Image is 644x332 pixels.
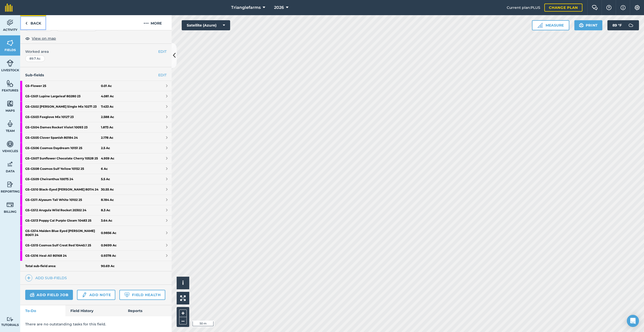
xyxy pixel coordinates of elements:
a: Add note [77,290,115,300]
strong: GS - GS11 Alyssum Tall White 10102 25 [25,195,101,205]
strong: GS - GS02 [PERSON_NAME] Single Mix 10271 23 [25,102,101,112]
strong: GS - GS16 Heal-All 80168 24 [25,251,101,261]
a: GS-GS08 Cosmos Sulf Yellow 10152 256 Ac [20,164,172,174]
strong: 0.9378 Ac [101,254,116,258]
img: svg+xml;base64,PD94bWwgdmVyc2lvbj0iMS4wIiBlbmNvZGluZz0idXRmLTgiPz4KPCEtLSBHZW5lcmF0b3I6IEFkb2JlIE... [626,20,636,30]
strong: 5.5 Ac [101,177,110,181]
strong: GS - GS15 Cosmos Sulf Crest Red 10440.1 25 [25,240,101,250]
a: EDIT [158,72,167,78]
span: Worked area [25,49,167,54]
a: GS-GS15 Cosmos Sulf Crest Red 10440.1 250.9699 Ac [20,240,172,250]
strong: 6 Ac [101,167,108,171]
a: GS-GS02 [PERSON_NAME] Single Mix 10271 237.433 Ac [20,102,172,112]
strong: Total sub-field area: [25,264,101,268]
img: svg+xml;base64,PHN2ZyB4bWxucz0iaHR0cDovL3d3dy53My5vcmcvMjAwMC9zdmciIHdpZHRoPSIyMCIgaGVpZ2h0PSIyNC... [144,20,149,26]
strong: 2.5 Ac [101,146,110,150]
a: GS-GS05 Clover Spanish 80184 242.178 Ac [20,133,172,143]
img: A cog icon [634,5,640,10]
h4: Sub-fields [20,72,172,78]
img: svg+xml;base64,PHN2ZyB4bWxucz0iaHR0cDovL3d3dy53My5vcmcvMjAwMC9zdmciIHdpZHRoPSIxOSIgaGVpZ2h0PSIyNC... [579,22,584,28]
a: To-Do [20,305,65,316]
strong: 1.873 Ac [101,125,113,129]
button: EDIT [158,49,167,54]
strong: GS - GS04 Dames Rocket Violet 10093 23 [25,122,101,132]
a: GS-GS01 Lupine Largeleaf 80280 234.081 Ac [20,91,172,101]
button: + [179,310,187,317]
a: Change plan [544,4,582,12]
a: GS-GS07 Sunflower Chocolate Cherry 10528 254.959 Ac [20,153,172,163]
a: GS-GS04 Dames Rocket Violet 10093 231.873 Ac [20,122,172,132]
strong: GS - GS07 Sunflower Chocolate Cherry 10528 25 [25,153,101,163]
span: i [182,280,184,286]
strong: GS - GS12 Arugula Wild Rocket 20302 24 [25,205,101,215]
a: Add sub-fields [25,274,69,281]
a: GS-GS13 Poppy Cal Purple Gleam 10483 253.64 Ac [20,216,172,226]
img: svg+xml;base64,PD94bWwgdmVyc2lvbj0iMS4wIiBlbmNvZGluZz0idXRmLTgiPz4KPCEtLSBHZW5lcmF0b3I6IEFkb2JlIE... [7,120,14,128]
strong: GS - GS03 Foxglove Mix 10127 23 [25,112,101,122]
div: Open Intercom Messenger [627,315,639,327]
a: GS-GS10 Black-Eyed [PERSON_NAME] 80114 2430.55 Ac [20,184,172,195]
a: GS-GS09 Cheiranthus 10075 245.5 Ac [20,174,172,184]
strong: 4.081 Ac [101,94,114,98]
strong: 8.184 Ac [101,198,114,202]
strong: GS - GS14 Maiden Blue Eyed [PERSON_NAME] 80611 24 [25,226,101,240]
a: GS-GS16 Heal-All 80168 240.9378 Ac [20,251,172,261]
img: svg+xml;base64,PHN2ZyB4bWxucz0iaHR0cDovL3d3dy53My5vcmcvMjAwMC9zdmciIHdpZHRoPSIxOCIgaGVpZ2h0PSIyNC... [25,35,30,41]
span: View on map [32,36,56,41]
img: Two speech bubbles overlapping with the left bubble in the forefront [592,5,598,10]
a: Field Health [119,290,165,300]
strong: 7.433 Ac [101,105,114,109]
img: svg+xml;base64,PD94bWwgdmVyc2lvbj0iMS4wIiBlbmNvZGluZz0idXRmLTgiPz4KPCEtLSBHZW5lcmF0b3I6IEFkb2JlIE... [7,317,14,322]
strong: 2.588 Ac [101,115,114,119]
img: svg+xml;base64,PD94bWwgdmVyc2lvbj0iMS4wIiBlbmNvZGluZz0idXRmLTgiPz4KPCEtLSBHZW5lcmF0b3I6IEFkb2JlIE... [7,201,14,208]
strong: 0.9856 Ac [101,231,116,235]
img: svg+xml;base64,PHN2ZyB4bWxucz0iaHR0cDovL3d3dy53My5vcmcvMjAwMC9zdmciIHdpZHRoPSI1NiIgaGVpZ2h0PSI2MC... [7,100,14,107]
img: svg+xml;base64,PD94bWwgdmVyc2lvbj0iMS4wIiBlbmNvZGluZz0idXRmLTgiPz4KPCEtLSBHZW5lcmF0b3I6IEFkb2JlIE... [7,19,14,27]
img: Four arrows, one pointing top left, one top right, one bottom right and the last bottom left [180,295,186,301]
strong: GS - GS06 Cosmos Daydream 10151 25 [25,143,101,153]
strong: GS - GS01 Lupine Largeleaf 80280 23 [25,91,101,101]
strong: GS - GS08 Cosmos Sulf Yellow 10152 25 [25,164,101,174]
img: svg+xml;base64,PHN2ZyB4bWxucz0iaHR0cDovL3d3dy53My5vcmcvMjAwMC9zdmciIHdpZHRoPSI1NiIgaGVpZ2h0PSI2MC... [7,39,14,47]
strong: 90.69 Ac [101,264,115,268]
a: GS-GS12 Arugula Wild Rocket 20302 248.3 Ac [20,205,172,215]
img: svg+xml;base64,PHN2ZyB4bWxucz0iaHR0cDovL3d3dy53My5vcmcvMjAwMC9zdmciIHdpZHRoPSI1NiIgaGVpZ2h0PSI2MC... [7,80,14,87]
strong: 3.64 Ac [101,219,112,223]
strong: 0.01 Ac [101,84,112,88]
a: GS-Flower 250.01 Ac [20,81,172,91]
button: Print [574,20,603,30]
strong: GS - GS09 Cheiranthus 10075 24 [25,174,101,184]
strong: 30.55 Ac [101,187,114,192]
img: A question mark icon [606,5,612,10]
button: i [177,277,189,289]
span: Current plan : PLUS [507,5,540,10]
button: – [179,317,187,324]
a: GS-GS03 Foxglove Mix 10127 232.588 Ac [20,112,172,122]
img: svg+xml;base64,PD94bWwgdmVyc2lvbj0iMS4wIiBlbmNvZGluZz0idXRmLTgiPz4KPCEtLSBHZW5lcmF0b3I6IEFkb2JlIE... [30,292,35,298]
img: svg+xml;base64,PD94bWwgdmVyc2lvbj0iMS4wIiBlbmNvZGluZz0idXRmLTgiPz4KPCEtLSBHZW5lcmF0b3I6IEFkb2JlIE... [7,140,14,148]
strong: GS - GS13 Poppy Cal Purple Gleam 10483 25 [25,216,101,226]
img: svg+xml;base64,PD94bWwgdmVyc2lvbj0iMS4wIiBlbmNvZGluZz0idXRmLTgiPz4KPCEtLSBHZW5lcmF0b3I6IEFkb2JlIE... [7,160,14,168]
strong: GS - GS05 Clover Spanish 80184 24 [25,133,101,143]
p: There are no outstanding tasks for this field. [25,321,167,327]
button: 89 °F [607,20,639,30]
a: GS-GS11 Alyssum Tall White 10102 258.184 Ac [20,195,172,205]
img: svg+xml;base64,PD94bWwgdmVyc2lvbj0iMS4wIiBlbmNvZGluZz0idXRmLTgiPz4KPCEtLSBHZW5lcmF0b3I6IEFkb2JlIE... [82,292,87,298]
button: Satellite (Azure) [182,20,230,30]
a: Reports [123,305,172,316]
strong: 2.178 Ac [101,136,113,140]
span: 89 ° F [612,20,622,30]
strong: 8.3 Ac [101,208,110,212]
strong: GS - GS10 Black-Eyed [PERSON_NAME] 80114 24 [25,184,101,195]
a: GS-GS06 Cosmos Daydream 10151 252.5 Ac [20,143,172,153]
button: More [134,15,172,30]
img: svg+xml;base64,PHN2ZyB4bWxucz0iaHR0cDovL3d3dy53My5vcmcvMjAwMC9zdmciIHdpZHRoPSI5IiBoZWlnaHQ9IjI0Ii... [25,20,28,26]
span: Trianglefarms [231,5,261,11]
img: svg+xml;base64,PD94bWwgdmVyc2lvbj0iMS4wIiBlbmNvZGluZz0idXRmLTgiPz4KPCEtLSBHZW5lcmF0b3I6IEFkb2JlIE... [7,181,14,188]
img: fieldmargin Logo [5,4,13,12]
a: Back [20,15,46,30]
a: GS-GS14 Maiden Blue Eyed [PERSON_NAME] 80611 240.9856 Ac [20,226,172,240]
span: 2026 [274,5,284,11]
div: 89.7 Ac [25,55,45,62]
button: View on map [25,35,56,41]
